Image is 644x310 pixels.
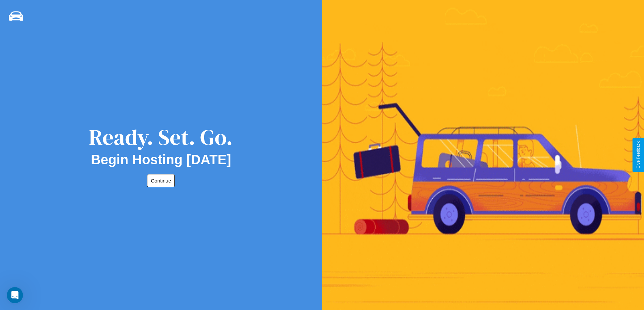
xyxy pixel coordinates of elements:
[91,152,231,167] h2: Begin Hosting [DATE]
[7,287,23,303] iframe: Intercom live chat
[636,141,641,169] div: Give Feedback
[89,122,233,152] div: Ready. Set. Go.
[147,174,175,187] button: Continue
